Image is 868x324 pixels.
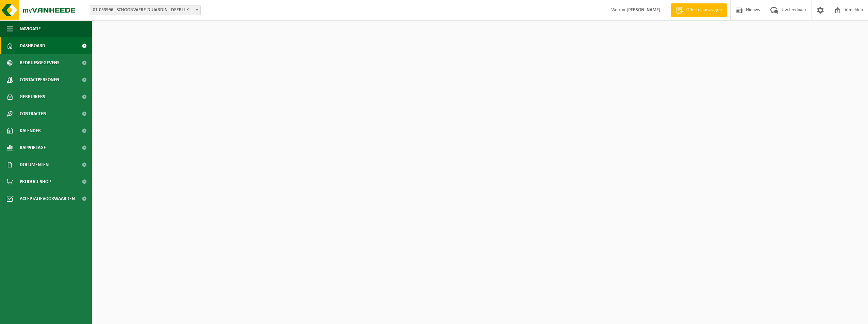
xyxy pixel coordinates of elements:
[20,37,45,54] span: Dashboard
[20,173,51,190] span: Product Shop
[20,122,41,139] span: Kalender
[671,3,727,17] a: Offerte aanvragen
[20,54,60,71] span: Bedrijfsgegevens
[20,156,49,173] span: Documenten
[20,71,59,88] span: Contactpersonen
[20,88,45,105] span: Gebruikers
[20,139,46,156] span: Rapportage
[627,7,661,13] strong: [PERSON_NAME]
[90,5,200,15] span: 01-053996 - SCHOONVAERE-DUJARDIN - DEERLIJK
[685,7,723,14] span: Offerte aanvragen
[20,20,41,37] span: Navigatie
[90,5,201,15] span: 01-053996 - SCHOONVAERE-DUJARDIN - DEERLIJK
[20,190,75,207] span: Acceptatievoorwaarden
[20,105,46,122] span: Contracten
